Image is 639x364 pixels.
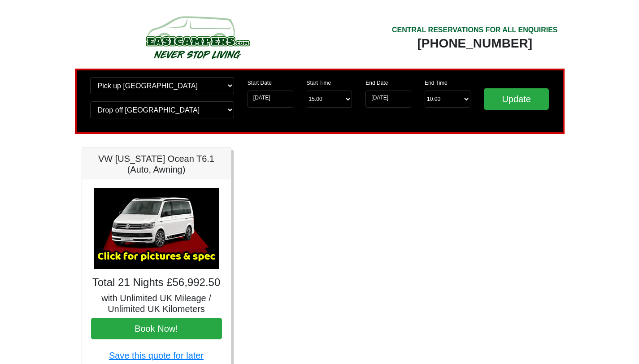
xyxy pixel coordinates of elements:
label: Start Time [307,79,331,87]
div: CENTRAL RESERVATIONS FOR ALL ENQUIRIES [392,25,558,35]
input: Start Date [248,91,293,108]
label: End Date [365,79,388,87]
h5: VW [US_STATE] Ocean T6.1 (Auto, Awning) [91,153,222,175]
input: Update [484,88,549,110]
img: campers-checkout-logo.png [112,13,283,62]
a: Save this quote for later [109,351,204,360]
label: End Time [425,79,448,87]
h4: Total 21 Nights £56,992.50 [91,276,222,289]
button: Book Now! [91,318,222,339]
h5: with Unlimited UK Mileage / Unlimited UK Kilometers [91,293,222,314]
div: [PHONE_NUMBER] [392,35,558,52]
label: Start Date [248,79,272,87]
img: VW California Ocean T6.1 (Auto, Awning) [94,188,219,269]
input: Return Date [365,91,411,108]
